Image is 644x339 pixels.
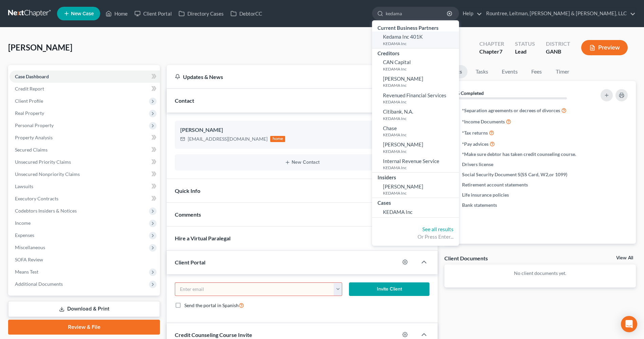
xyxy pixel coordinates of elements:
[15,220,31,226] span: Income
[188,136,268,142] div: [EMAIL_ADDRESS][DOMAIN_NAME]
[372,48,459,57] div: Creditors
[175,7,227,20] a: Directory Cases
[479,48,504,56] div: Chapter
[383,108,413,115] span: Citibank, N.A.
[10,168,160,180] a: Unsecured Nonpriority Claims
[175,187,200,194] span: Quick Info
[10,83,160,95] a: Credit Report
[383,141,423,147] span: [PERSON_NAME]
[462,118,505,125] span: *Income Documents
[372,106,459,123] a: Citibank, N.A.KEDAMA Inc
[462,129,488,136] span: *Tax returns
[422,226,454,232] a: See all results
[383,158,439,164] span: Internal Revenue Service
[71,11,94,16] span: New Case
[175,259,205,265] span: Client Portal
[10,132,160,144] a: Property Analysis
[10,193,160,205] a: Executory Contracts
[10,156,160,168] a: Unsecured Priority Claims
[550,65,575,78] a: Timer
[462,192,509,198] span: Life insurance policies
[581,40,628,55] button: Preview
[386,7,448,20] input: Search by name...
[383,34,423,40] span: Kedama Inc 401K
[462,151,576,158] span: *Make sure debtor has taken credit counseling course.
[15,244,45,250] span: Miscellaneous
[15,232,34,238] span: Expenses
[270,136,285,142] div: home
[372,57,459,74] a: CAN CapitalKEDAMA Inc
[15,74,49,79] span: Case Dashboard
[462,202,497,208] span: Bank statements
[372,32,459,48] a: Kedama Inc 401KKEDAMA Inc
[10,254,160,266] a: SOFA Review
[515,40,535,48] div: Status
[15,196,58,201] span: Executory Contracts
[15,147,48,153] span: Secured Claims
[10,71,160,83] a: Case Dashboard
[175,332,252,338] span: Credit Counseling Course Invite
[15,135,53,140] span: Property Analysis
[616,256,633,260] a: View All
[383,66,457,72] small: KEDAMA Inc
[372,181,459,198] a: [PERSON_NAME]KEDAMA Inc
[131,7,175,20] a: Client Portal
[15,122,54,128] span: Personal Property
[546,48,570,56] div: GANB
[372,207,459,217] a: KEDAMA Inc
[180,160,424,165] button: New Contact
[383,209,412,215] span: KEDAMA Inc
[180,126,424,134] div: [PERSON_NAME]
[10,144,160,156] a: Secured Claims
[462,107,560,114] span: *Separation agreements or decrees of divorces
[462,161,493,168] span: Drivers license
[483,7,636,20] a: Rountree, Leitman, [PERSON_NAME] & [PERSON_NAME], LLC
[372,173,459,181] div: Insiders
[372,90,459,107] a: Revenued Financial ServicesKEDAMA Inc
[526,65,548,78] a: Fees
[15,171,80,177] span: Unsecured Nonpriority Claims
[470,65,494,78] a: Tasks
[621,316,637,332] div: Open Intercom Messenger
[175,97,194,104] span: Contact
[383,183,423,190] span: [PERSON_NAME]
[479,40,504,48] div: Chapter
[175,73,409,80] div: Updates & News
[462,171,567,178] span: Social Security Document S(SS Card, W2,or 1099)
[372,156,459,173] a: Internal Revenue ServiceKEDAMA Inc
[383,59,411,65] span: CAN Capital
[372,23,459,32] div: Current Business Partners
[10,180,160,193] a: Lawsuits
[372,123,459,140] a: ChaseKEDAMA Inc
[496,65,523,78] a: Events
[372,74,459,90] a: [PERSON_NAME]KEDAMA Inc
[8,42,72,52] span: [PERSON_NAME]
[383,190,457,196] small: KEDAMA Inc
[15,110,44,116] span: Real Property
[444,255,488,262] div: Client Documents
[8,301,160,317] a: Download & Print
[102,7,131,20] a: Home
[15,269,38,275] span: Means Test
[383,41,457,46] small: KEDAMA Inc
[383,116,457,121] small: KEDAMA Inc
[383,125,397,131] span: Chase
[15,98,43,104] span: Client Profile
[546,40,570,48] div: District
[15,159,71,165] span: Unsecured Priority Claims
[383,82,457,88] small: KEDAMA Inc
[383,165,457,171] small: KEDAMA Inc
[175,235,231,241] span: Hire a Virtual Paralegal
[175,211,201,218] span: Comments
[8,320,160,335] a: Review & File
[383,132,457,138] small: KEDAMA Inc
[372,139,459,156] a: [PERSON_NAME]KEDAMA Inc
[175,283,334,296] input: Enter email
[15,86,44,92] span: Credit Report
[462,181,528,188] span: Retirement account statements
[462,141,489,147] span: *Pay advices
[499,48,502,55] span: 7
[459,7,482,20] a: Help
[383,92,446,98] span: Revenued Financial Services
[453,90,484,96] strong: 0% Completed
